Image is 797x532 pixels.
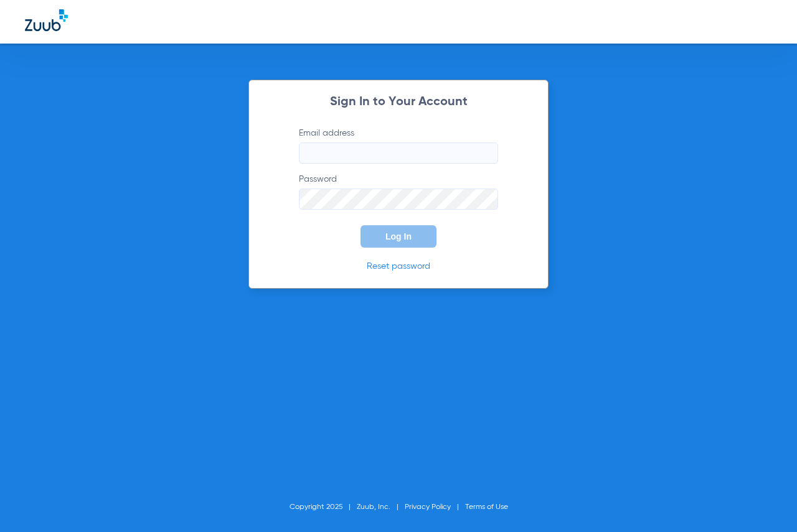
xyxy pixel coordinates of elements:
[290,501,357,513] li: Copyright 2025
[361,225,436,248] button: Log In
[299,142,498,164] input: Email address
[299,173,498,210] label: Password
[385,231,412,241] span: Log In
[465,503,508,511] a: Terms of Use
[299,127,498,164] label: Email address
[299,189,498,210] input: Password
[405,503,451,511] a: Privacy Policy
[25,9,68,31] img: Zuub Logo
[367,262,430,271] a: Reset password
[357,501,405,513] li: Zuub, Inc.
[280,96,517,108] h2: Sign In to Your Account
